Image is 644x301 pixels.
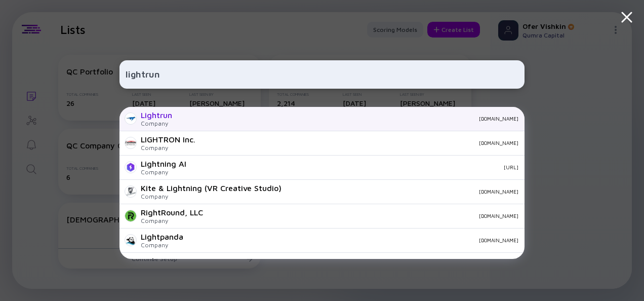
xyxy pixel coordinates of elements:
[141,217,203,224] div: Company
[141,208,203,217] div: RightRound, LLC
[141,144,195,152] div: Company
[194,164,518,170] div: [URL]
[141,135,195,144] div: LIGHTRON Inc.
[211,213,518,219] div: [DOMAIN_NAME]
[141,193,281,200] div: Company
[141,120,172,127] div: Company
[141,110,172,120] div: Lightrun
[180,116,518,122] div: [DOMAIN_NAME]
[126,65,518,84] input: Search Company or Investor...
[141,168,186,176] div: Company
[141,183,281,193] div: Kite & Lightning (VR Creative Studio)
[141,159,186,168] div: Lightning AI
[141,256,179,266] div: Lightsonic
[204,140,518,146] div: [DOMAIN_NAME]
[191,237,518,243] div: [DOMAIN_NAME]
[290,189,518,195] div: [DOMAIN_NAME]
[141,232,183,241] div: Lightpanda
[141,241,183,249] div: Company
